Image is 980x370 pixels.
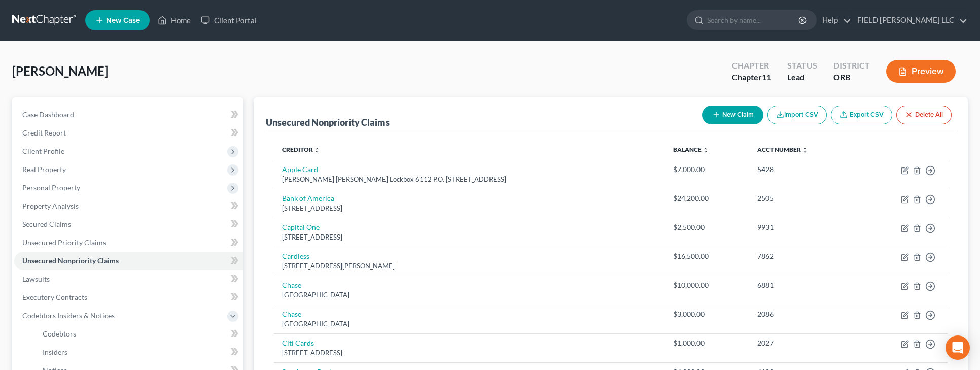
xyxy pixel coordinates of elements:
[757,222,850,232] div: 9931
[831,106,892,124] a: Export CSV
[314,147,320,153] i: unfold_more
[757,338,850,348] div: 2027
[14,233,243,252] a: Unsecured Priority Claims
[896,106,952,124] button: Delete All
[673,309,741,319] div: $3,000.00
[282,223,320,231] a: Capital One
[282,261,657,271] div: [STREET_ADDRESS][PERSON_NAME]
[106,17,140,24] span: New Case
[22,147,64,155] span: Client Profile
[282,232,657,242] div: [STREET_ADDRESS]
[673,222,741,232] div: $2,500.00
[757,146,808,153] a: Acct Number unfold_more
[282,310,301,318] a: Chase
[757,164,850,175] div: 5428
[673,146,709,153] a: Balance unfold_more
[852,11,967,29] a: FIELD [PERSON_NAME] LLC
[14,124,243,142] a: Credit Report
[282,146,320,153] a: Creditor unfold_more
[282,194,334,203] a: Bank of America
[34,325,243,343] a: Codebtors
[282,281,301,289] a: Chase
[802,147,808,153] i: unfold_more
[22,165,66,174] span: Real Property
[732,60,771,72] div: Chapter
[14,252,243,270] a: Unsecured Nonpriority Claims
[757,280,850,290] div: 6881
[673,164,741,175] div: $7,000.00
[673,280,741,290] div: $10,000.00
[282,319,657,329] div: [GEOGRAPHIC_DATA]
[757,193,850,204] div: 2505
[673,193,741,204] div: $24,200.00
[22,183,80,192] span: Personal Property
[34,343,243,361] a: Insiders
[43,348,67,356] span: Insiders
[14,288,243,307] a: Executory Contracts
[22,110,74,119] span: Case Dashboard
[14,215,243,233] a: Secured Claims
[14,270,243,288] a: Lawsuits
[282,252,309,260] a: Cardless
[22,293,87,301] span: Executory Contracts
[196,11,262,29] a: Client Portal
[886,60,956,83] button: Preview
[703,147,709,153] i: unfold_more
[22,128,66,137] span: Credit Report
[282,204,657,213] div: [STREET_ADDRESS]
[14,197,243,215] a: Property Analysis
[787,60,817,72] div: Status
[282,339,314,347] a: Citi Cards
[817,11,851,29] a: Help
[22,220,71,228] span: Secured Claims
[12,63,108,78] span: [PERSON_NAME]
[767,106,827,124] button: Import CSV
[673,338,741,348] div: $1,000.00
[282,348,657,358] div: [STREET_ADDRESS]
[22,238,106,247] span: Unsecured Priority Claims
[22,275,50,283] span: Lawsuits
[833,72,870,83] div: ORB
[757,309,850,319] div: 2086
[14,106,243,124] a: Case Dashboard
[787,72,817,83] div: Lead
[22,201,79,210] span: Property Analysis
[282,290,657,300] div: [GEOGRAPHIC_DATA]
[833,60,870,72] div: District
[707,11,800,29] input: Search by name...
[732,72,771,83] div: Chapter
[153,11,196,29] a: Home
[673,251,741,261] div: $16,500.00
[762,72,771,82] span: 11
[22,256,119,265] span: Unsecured Nonpriority Claims
[702,106,763,124] button: New Claim
[43,329,76,338] span: Codebtors
[282,165,318,174] a: Apple Card
[946,335,970,360] div: Open Intercom Messenger
[282,175,657,184] div: [PERSON_NAME] [PERSON_NAME] Lockbox 6112 P.O. [STREET_ADDRESS]
[757,251,850,261] div: 7862
[266,116,390,128] div: Unsecured Nonpriority Claims
[22,311,115,320] span: Codebtors Insiders & Notices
